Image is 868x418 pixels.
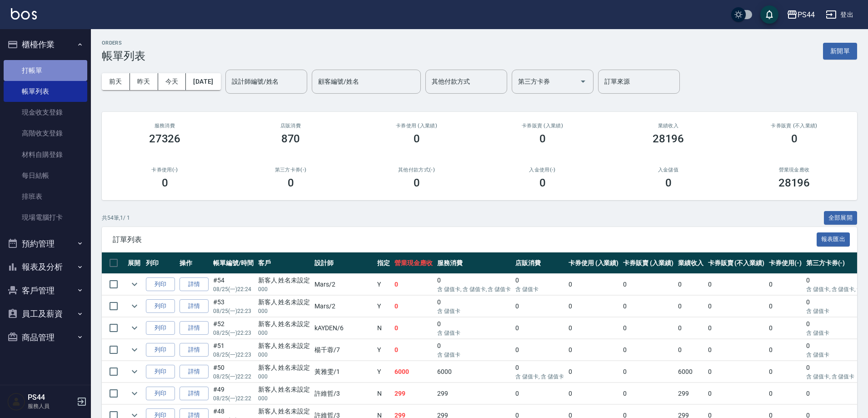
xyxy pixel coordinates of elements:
div: 新客人 姓名未設定 [258,341,310,351]
h3: 服務消費 [113,123,217,129]
td: 0 [435,317,513,339]
th: 客戶 [256,252,313,274]
td: 0 [513,339,566,361]
th: 列印 [144,252,177,274]
td: 0 [767,361,804,383]
p: 000 [258,329,310,337]
div: 新客人 姓名未設定 [258,276,310,285]
td: 0 [767,383,804,404]
td: Mars /2 [312,296,375,317]
div: 新客人 姓名未設定 [258,319,310,329]
h2: 其他付款方式(-) [364,167,469,173]
button: 前天 [102,73,130,90]
th: 指定 [375,252,392,274]
h3: 28196 [778,176,810,189]
button: 列印 [146,387,175,401]
button: 新開單 [823,43,857,60]
td: 0 [706,317,767,339]
span: 訂單列表 [113,235,817,244]
td: N [375,383,392,404]
button: 員工及薪資 [4,302,87,326]
td: #50 [211,361,256,383]
button: 報表匯出 [817,232,850,247]
div: 新客人 姓名未設定 [258,363,310,373]
th: 卡券使用(-) [767,252,804,274]
a: 新開單 [823,46,857,55]
p: 08/25 (一) 22:24 [213,285,254,293]
button: 預約管理 [4,232,87,256]
p: 共 54 筆, 1 / 1 [102,214,130,222]
a: 每日結帳 [4,165,87,186]
td: 0 [566,274,621,295]
th: 操作 [177,252,211,274]
td: #52 [211,317,256,339]
td: 0 [513,317,566,339]
h2: 卡券使用 (入業績) [364,123,469,129]
button: 列印 [146,299,175,313]
a: 詳情 [180,365,209,379]
button: Open [576,74,590,89]
th: 帳單編號/時間 [211,252,256,274]
h3: 0 [539,176,546,189]
div: PS44 [798,9,815,20]
a: 詳情 [180,387,209,401]
td: 0 [566,361,621,383]
div: 新客人 姓名未設定 [258,407,310,416]
th: 業績收入 [676,252,706,274]
h3: 27326 [149,132,181,145]
td: 0 [566,383,621,404]
p: 服務人員 [28,402,74,410]
th: 店販消費 [513,252,566,274]
h2: 店販消費 [239,123,343,129]
p: 含 儲值卡 [515,285,564,293]
td: 0 [706,361,767,383]
h3: 0 [162,176,168,189]
td: 299 [676,383,706,404]
td: 0 [767,317,804,339]
td: 0 [767,274,804,295]
td: 黃雅雯 /1 [312,361,375,383]
td: 0 [392,339,435,361]
h3: 0 [665,176,672,189]
div: 新客人 姓名未設定 [258,297,310,307]
h3: 0 [288,176,294,189]
td: 0 [621,339,676,361]
button: 列印 [146,321,175,335]
td: 0 [767,296,804,317]
button: 全部展開 [824,211,858,225]
td: 0 [767,339,804,361]
th: 營業現金應收 [392,252,435,274]
td: kAYDEN /6 [312,317,375,339]
td: 6000 [676,361,706,383]
h3: 帳單列表 [102,50,145,62]
td: 0 [621,383,676,404]
p: 000 [258,351,310,359]
button: 商品管理 [4,326,87,349]
h5: PS44 [28,393,74,402]
td: #49 [211,383,256,404]
h2: 業績收入 [616,123,720,129]
p: 08/25 (一) 22:23 [213,307,254,315]
td: 0 [621,274,676,295]
button: [DATE] [186,73,220,90]
td: 0 [566,339,621,361]
a: 現場電腦打卡 [4,207,87,228]
button: 列印 [146,343,175,357]
h2: 卡券販賣 (不入業績) [742,123,846,129]
td: 0 [435,339,513,361]
td: 0 [621,361,676,383]
td: 0 [676,339,706,361]
td: Y [375,361,392,383]
p: 000 [258,373,310,381]
a: 報表匯出 [817,235,850,243]
td: 6000 [435,361,513,383]
td: 0 [621,296,676,317]
p: 000 [258,307,310,315]
button: 昨天 [130,73,158,90]
th: 設計師 [312,252,375,274]
td: 0 [392,296,435,317]
button: 報表及分析 [4,255,87,279]
p: 含 儲值卡, 含 儲值卡 [515,373,564,381]
td: 楊千蓉 /7 [312,339,375,361]
h2: 第三方卡券(-) [239,167,343,173]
